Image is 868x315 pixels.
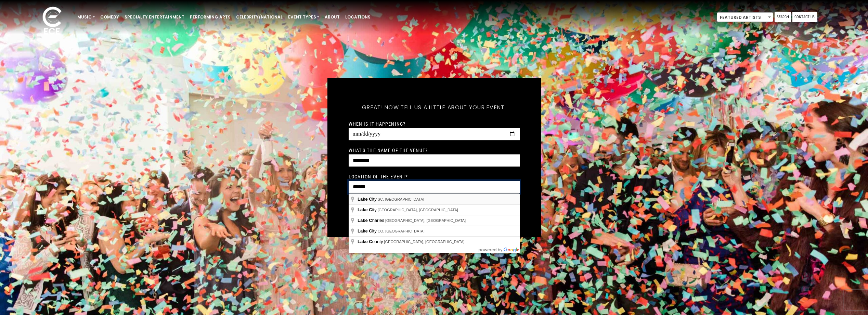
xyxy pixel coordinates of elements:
[35,5,69,38] img: ece_new_logo_whitev2-1.png
[349,95,520,120] h5: Great! Now tell us a little about your event.
[384,240,464,244] span: [GEOGRAPHIC_DATA], [GEOGRAPHIC_DATA]
[792,12,817,22] a: Contact Us
[775,12,791,22] a: Search
[98,11,122,23] a: Comedy
[378,208,458,212] span: [GEOGRAPHIC_DATA], [GEOGRAPHIC_DATA]
[358,207,378,212] span: ity
[358,197,372,202] span: Lake C
[358,218,385,223] span: harles
[358,239,384,244] span: ounty
[349,147,428,153] label: What's the name of the venue?
[349,121,406,127] label: When is it happening?
[233,11,285,23] a: Celebrity/National
[358,207,372,212] span: Lake C
[717,12,773,22] span: Featured Artists
[322,11,342,23] a: About
[358,218,372,223] span: Lake C
[358,228,372,234] span: Lake C
[285,11,322,23] a: Event Types
[358,239,372,244] span: Lake C
[385,218,466,223] span: [GEOGRAPHIC_DATA], [GEOGRAPHIC_DATA]
[378,197,424,201] span: SC, [GEOGRAPHIC_DATA]
[378,229,425,233] span: CO, [GEOGRAPHIC_DATA]
[122,11,187,23] a: Specialty Entertainment
[187,11,233,23] a: Performing Arts
[75,11,98,23] a: Music
[358,197,378,202] span: ity
[349,174,408,180] label: Location of the event
[717,13,773,22] span: Featured Artists
[358,228,378,234] span: ity
[342,11,373,23] a: Locations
